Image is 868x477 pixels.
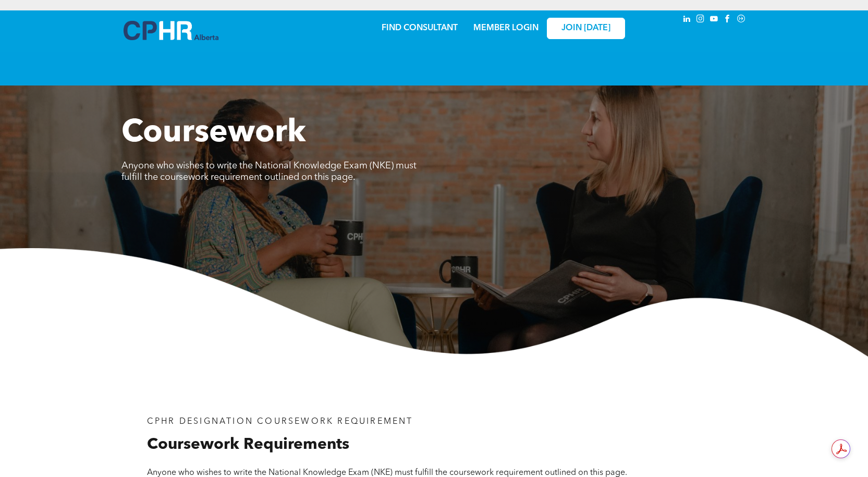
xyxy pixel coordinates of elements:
span: Anyone who wishes to write the National Knowledge Exam (NKE) must fulfill the coursework requirem... [147,469,627,477]
span: JOIN [DATE] [561,23,610,33]
a: linkedin [681,13,693,27]
span: Coursework [121,118,306,149]
a: MEMBER LOGIN [473,24,539,32]
a: FIND CONSULTANT [382,24,458,32]
a: facebook [722,13,733,27]
span: CPHR DESIGNATION COURSEWORK REQUIREMENT [147,418,413,426]
span: Coursework Requirements [147,437,349,452]
a: Social network [736,13,747,27]
img: A blue and white logo for cp alberta [124,21,218,40]
a: instagram [695,13,706,27]
a: JOIN [DATE] [547,18,625,39]
span: Anyone who wishes to write the National Knowledge Exam (NKE) must fulfill the coursework requirem... [121,161,417,182]
a: youtube [708,13,720,27]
